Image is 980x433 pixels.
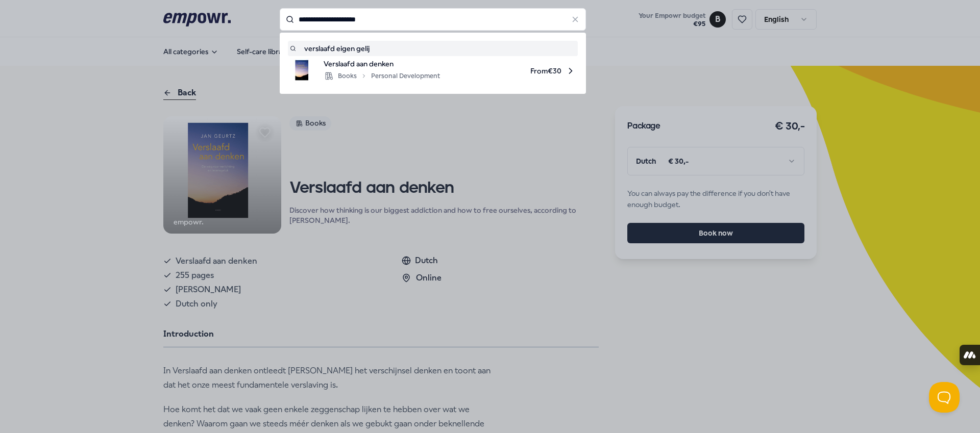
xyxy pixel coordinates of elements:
[290,58,315,84] img: product image
[290,43,576,54] a: verslaafd eigen gelij
[929,382,960,413] iframe: Help Scout Beacon - Open
[290,58,576,84] a: product imageVerslaafd aan denkenBooksPersonal DevelopmentFrom€30
[324,70,440,82] div: Books Personal Development
[448,58,576,84] span: From € 30
[324,58,440,69] span: Verslaafd aan denken
[280,8,586,31] input: Search for products, categories or subcategories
